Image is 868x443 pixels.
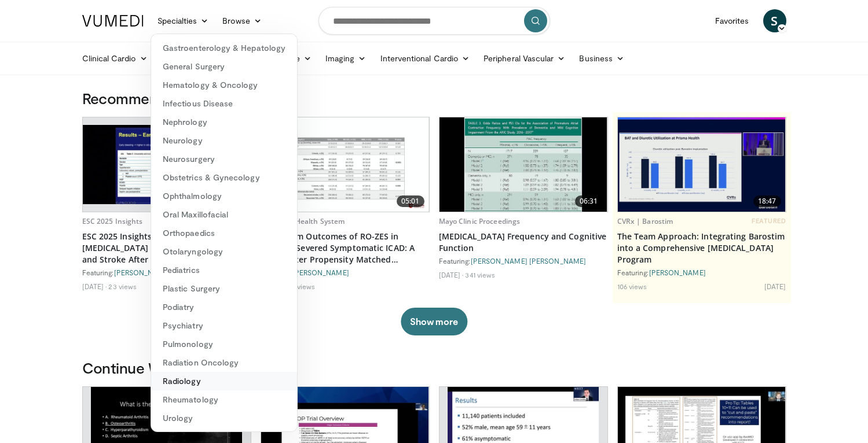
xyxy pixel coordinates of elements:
[708,9,756,32] a: Favorites
[151,335,297,353] a: Pulmonology
[151,76,297,94] a: Hematology & Oncology
[440,117,607,212] img: 81e192ff-7a39-4c1d-a1c7-f12afaf36599.620x360_q85_upscale.jpg
[151,113,297,131] a: Nephrology
[151,150,297,168] a: Neurosurgery
[261,117,429,212] a: 05:01
[83,125,251,204] img: 68ce1167-1ce8-42b0-a647-a21159863b6c.620x360_q85_upscale.jpg
[215,9,269,32] a: Browse
[753,195,781,207] span: 18:47
[318,7,550,35] input: Search topics, interventions
[477,47,572,70] a: Peripheral Vascular
[82,216,143,226] a: ESC 2025 Insights
[151,131,297,150] a: Neurology
[151,34,298,432] div: Specialties
[617,216,673,226] a: CVRx | Barostim
[439,216,521,226] a: Mayo Clinic Proceedings
[649,268,706,276] a: [PERSON_NAME]
[618,117,786,212] a: 18:47
[151,261,297,279] a: Pediatrics
[261,268,430,277] div: Featuring:
[318,47,373,70] a: Imaging
[151,316,297,335] a: Psychiatry
[82,268,251,277] div: Featuring:
[83,117,251,212] a: 12:59
[465,270,495,279] li: 341 views
[439,270,464,279] li: [DATE]
[82,359,786,377] h3: Continue Watching
[151,205,297,224] a: Oral Maxillofacial
[151,279,297,298] a: Plastic Surgery
[82,89,786,108] h3: Recommended for You
[151,224,297,242] a: Orthopaedics
[618,117,786,212] img: 6d264a54-9de4-4e50-92ac-3980a0489eeb.620x360_q85_upscale.jpg
[617,268,786,277] div: Featuring:
[617,231,786,265] a: The Team Approach: Integrating Barostim into a Comprehensive [MEDICAL_DATA] Program
[261,117,429,212] img: 627c2dd7-b815-408c-84d8-5c8a7424924c.620x360_q85_upscale.jpg
[439,231,608,254] a: [MEDICAL_DATA] Frequency and Cognitive Function
[82,282,107,291] li: [DATE]
[763,9,786,32] a: S
[261,231,430,265] a: Long-Term Outcomes of RO-ZES in Treating Severed Symptomatic ICAD: A Multicenter Propensity Match...
[82,231,251,265] a: ESC 2025 Insights: Impact of Delayed [MEDICAL_DATA] Bridging on Bleeding and Stroke After Heartma...
[151,9,216,32] a: Specialties
[287,282,315,291] li: 45 views
[151,298,297,316] a: Podiatry
[151,242,297,261] a: Otolaryngology
[752,217,786,225] span: FEATURED
[151,168,297,187] a: Obstetrics & Gynecology
[572,47,631,70] a: Business
[764,282,786,291] li: [DATE]
[617,282,647,291] li: 106 views
[151,57,297,76] a: General Surgery
[151,409,297,427] a: Urology
[440,117,607,212] a: 06:31
[373,47,477,70] a: Interventional Cardio
[151,187,297,205] a: Ophthalmology
[108,282,137,291] li: 23 views
[151,39,297,57] a: Gastroenterology & Hepatology
[575,195,603,207] span: 06:31
[292,268,349,276] a: [PERSON_NAME]
[151,353,297,372] a: Radiation Oncology
[82,15,144,27] img: VuMedi Logo
[401,308,467,335] button: Show more
[397,195,424,207] span: 05:01
[75,47,155,70] a: Clinical Cardio
[151,94,297,113] a: Infectious Disease
[151,390,297,409] a: Rheumatology
[471,257,587,265] a: [PERSON_NAME] [PERSON_NAME]
[439,256,608,265] div: Featuring:
[114,268,171,276] a: [PERSON_NAME]
[261,216,345,226] a: St. Luke's Health System
[151,372,297,390] a: Radiology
